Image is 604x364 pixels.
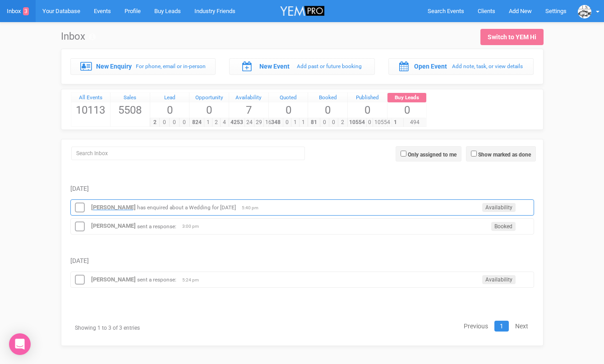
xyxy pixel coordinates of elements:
[229,118,245,127] span: 4253
[510,321,534,332] a: Next
[414,62,447,71] label: Open Event
[150,118,160,127] span: 2
[137,223,176,229] small: sent a response:
[347,118,367,127] span: 10554
[244,118,254,127] span: 24
[182,277,205,283] span: 5:24 pm
[268,118,283,127] span: 348
[150,102,189,118] span: 0
[182,223,205,230] span: 3:00 pm
[91,276,136,283] a: [PERSON_NAME]
[373,118,392,127] span: 10554
[452,63,523,69] small: Add note, task, or view details
[70,320,216,336] div: Showing 1 to 3 of 3 entries
[137,204,236,211] small: has enquired about a Wedding for [DATE]
[220,118,229,127] span: 4
[387,102,427,118] span: 0
[9,333,31,355] div: Open Intercom Messenger
[488,32,536,41] div: Switch to YEM Hi
[242,205,264,211] span: 5:40 pm
[212,118,221,127] span: 2
[308,102,347,118] span: 0
[61,31,96,42] h1: Inbox
[348,102,387,118] span: 0
[478,151,531,159] label: Show marked as done
[159,118,170,127] span: 0
[338,118,347,127] span: 2
[70,58,216,74] a: New Enquiry For phone, email or in-person
[229,58,375,74] a: New Event Add past or future booking
[329,118,338,127] span: 0
[299,118,308,127] span: 1
[204,118,212,127] span: 1
[71,147,305,160] input: Search Inbox
[269,102,308,118] span: 0
[91,222,136,229] a: [PERSON_NAME]
[387,93,427,103] a: Buy Leads
[283,118,291,127] span: 0
[482,203,516,212] span: Availability
[458,321,493,332] a: Previous
[348,93,387,103] a: Published
[491,222,516,231] span: Booked
[269,93,308,103] a: Quoted
[229,93,268,103] a: Availability
[366,118,373,127] span: 0
[189,102,229,118] span: 0
[150,93,189,103] a: Lead
[71,102,111,118] span: 10113
[70,258,534,264] h5: [DATE]
[297,63,362,69] small: Add past or future booking
[96,62,132,71] label: New Enquiry
[308,118,320,127] span: 81
[408,151,456,159] label: Only assigned to me
[259,62,290,71] label: New Event
[478,8,495,14] span: Clients
[403,118,426,127] span: 494
[308,93,347,103] a: Booked
[91,204,136,211] a: [PERSON_NAME]
[263,118,273,127] span: 16
[388,58,534,74] a: Open Event Add note, task, or view details
[387,118,404,127] span: 1
[229,102,268,118] span: 7
[291,118,300,127] span: 1
[111,102,150,118] span: 5508
[169,118,180,127] span: 0
[494,321,509,332] a: 1
[254,118,264,127] span: 29
[509,8,532,14] span: Add New
[70,185,534,192] h5: [DATE]
[482,275,516,284] span: Availability
[137,276,176,283] small: sent a response:
[179,118,189,127] span: 0
[136,63,206,69] small: For phone, email or in-person
[111,93,150,103] a: Sales
[189,93,229,103] a: Opportunity
[71,93,111,103] a: All Events
[480,29,544,45] a: Switch to YEM Hi
[189,118,204,127] span: 824
[23,7,29,15] span: 3
[578,5,591,18] img: data
[320,118,329,127] span: 0
[428,8,464,14] span: Search Events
